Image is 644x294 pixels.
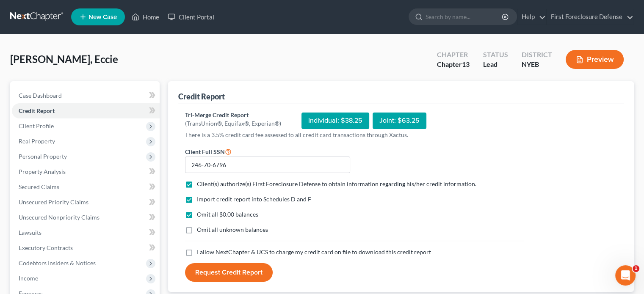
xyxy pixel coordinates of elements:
[197,211,258,218] span: Omit all $0.00 balances
[178,91,225,102] div: Credit Report
[547,9,633,25] a: First Foreclosure Defense
[483,60,508,69] div: Lead
[88,14,117,20] span: New Case
[12,103,160,118] a: Credit Report
[12,225,160,240] a: Lawsuits
[437,50,470,60] div: Chapter
[426,9,503,25] input: Search by name...
[522,50,552,60] div: District
[517,9,546,25] a: Help
[12,195,160,210] a: Unsecured Priority Claims
[373,113,426,129] div: Joint: $63.25
[522,60,552,69] div: NYEB
[19,244,73,251] span: Executory Contracts
[12,164,160,179] a: Property Analysis
[185,157,350,173] input: XXX-XX-XXXX
[197,180,476,187] span: Client(s) authorize(s) First Foreclosure Defense to obtain information regarding his/her credit i...
[163,9,218,25] a: Client Portal
[19,107,55,114] span: Credit Report
[19,259,96,267] span: Codebtors Insiders & Notices
[483,50,508,60] div: Status
[301,113,369,129] div: Individual: $38.25
[197,226,268,233] span: Omit all unknown balances
[185,111,281,119] div: Tri-Merge Credit Report
[19,92,62,99] span: Case Dashboard
[437,60,470,69] div: Chapter
[19,137,55,145] span: Real Property
[19,275,38,282] span: Income
[185,119,281,128] div: (TransUnion®, Equifax®, Experian®)
[19,153,67,160] span: Personal Property
[185,148,225,155] span: Client Full SSN
[197,248,431,256] span: I allow NextChapter & UCS to charge my credit card on file to download this credit report
[19,122,54,129] span: Client Profile
[197,195,311,203] span: Import credit report into Schedules D and F
[19,214,100,221] span: Unsecured Nonpriority Claims
[12,240,160,256] a: Executory Contracts
[19,229,41,236] span: Lawsuits
[566,50,624,69] button: Preview
[12,179,160,195] a: Secured Claims
[19,183,59,190] span: Secured Claims
[12,210,160,225] a: Unsecured Nonpriority Claims
[185,131,524,139] p: There is a 3.5% credit card fee assessed to all credit card transactions through Xactus.
[127,9,163,25] a: Home
[12,88,160,103] a: Case Dashboard
[10,53,118,65] span: [PERSON_NAME], Eccie
[462,60,470,68] span: 13
[185,263,273,282] button: Request Credit Report
[615,265,636,286] iframe: Intercom live chat
[633,265,639,272] span: 1
[19,168,66,175] span: Property Analysis
[19,198,88,206] span: Unsecured Priority Claims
